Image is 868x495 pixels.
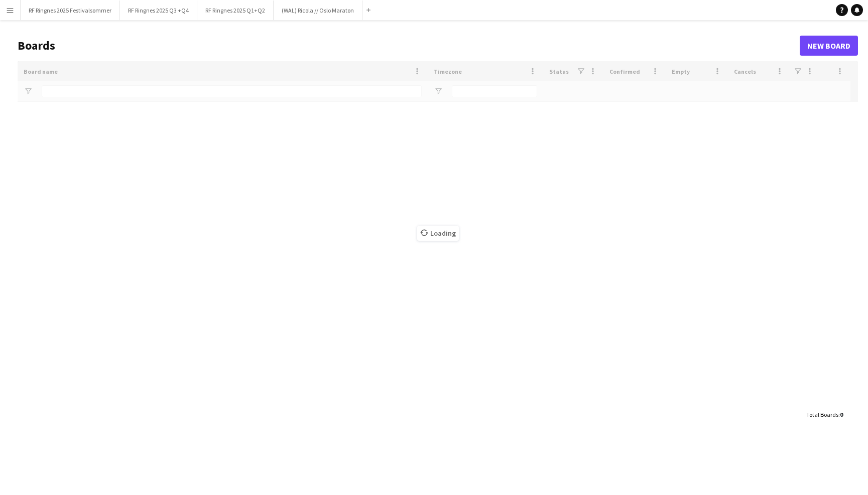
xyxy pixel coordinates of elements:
a: New Board [800,36,858,56]
h1: Boards [18,38,800,53]
span: Total Boards [806,411,838,418]
span: Loading [417,226,459,241]
div: : [806,405,843,424]
button: RF Ringnes 2025 Festivalsommer [21,1,120,20]
span: 0 [840,411,843,418]
button: (WAL) Ricola // Oslo Maraton [274,1,362,20]
button: RF Ringnes 2025 Q1+Q2 [197,1,274,20]
button: RF Ringnes 2025 Q3 +Q4 [120,1,197,20]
